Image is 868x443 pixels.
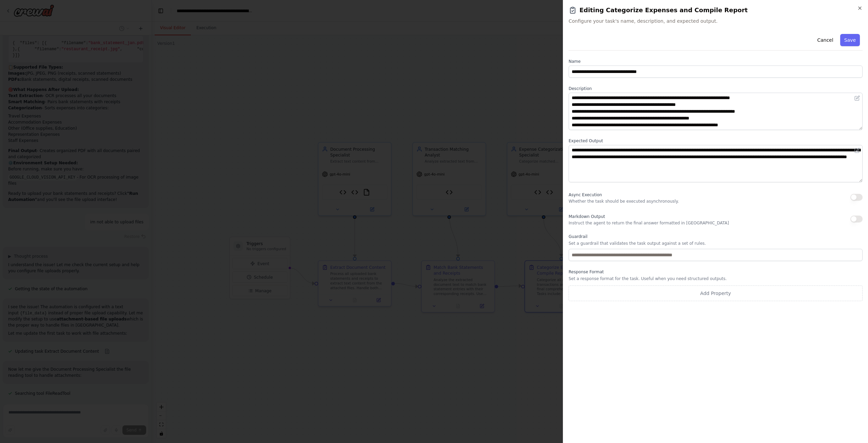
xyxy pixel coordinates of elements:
[853,146,861,154] button: Open in editor
[569,138,863,144] label: Expected Output
[569,86,863,91] label: Description
[853,94,861,102] button: Open in editor
[569,269,863,275] label: Response Format
[569,234,863,239] label: Guardrail
[840,34,860,46] button: Save
[569,285,863,301] button: Add Property
[569,199,679,204] p: Whether the task should be executed asynchronously.
[569,59,863,64] label: Name
[813,34,837,46] button: Cancel
[569,192,602,197] span: Async Execution
[569,214,605,219] span: Markdown Output
[569,220,729,226] p: Instruct the agent to return the final answer formatted in [GEOGRAPHIC_DATA]
[569,276,863,281] p: Set a response format for the task. Useful when you need structured outputs.
[569,241,863,246] p: Set a guardrail that validates the task output against a set of rules.
[569,5,863,15] h2: Editing Categorize Expenses and Compile Report
[569,18,863,24] span: Configure your task's name, description, and expected output.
